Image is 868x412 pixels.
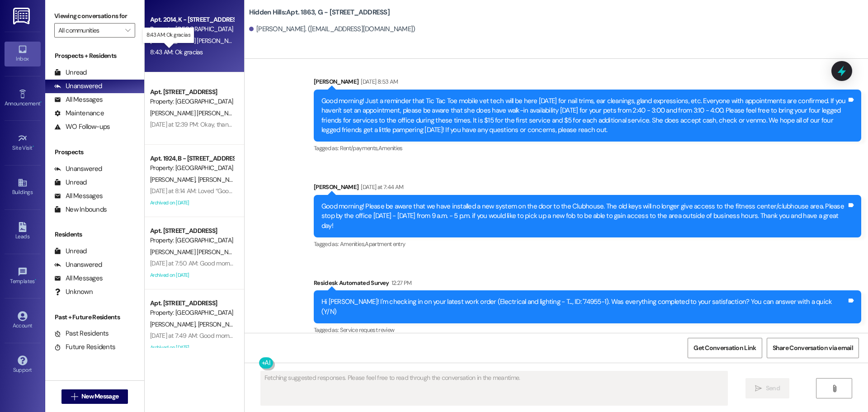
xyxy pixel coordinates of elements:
[54,122,110,132] div: WO Follow-ups
[5,308,41,333] a: Account
[767,338,859,358] button: Share Conversation via email
[149,197,235,208] div: Archived on [DATE]
[321,297,847,317] div: Hi [PERSON_NAME]! I'm checking in on your latest work order (Electrical and lighting - T..., ID: ...
[198,320,243,328] span: [PERSON_NAME]
[150,236,234,245] div: Property: [GEOGRAPHIC_DATA]
[150,248,245,256] span: [PERSON_NAME] [PERSON_NAME]
[688,338,762,358] button: Get Conversation Link
[766,384,780,393] span: Send
[13,8,32,24] img: ResiDesk Logo
[45,147,144,157] div: Prospects
[54,342,115,352] div: Future Residents
[54,178,87,187] div: Unread
[359,77,398,86] div: [DATE] 8:53 AM
[61,389,128,404] button: New Message
[35,277,36,283] span: •
[745,378,789,398] button: Send
[150,15,234,24] div: Apt. 2014, K - [STREET_ADDRESS]
[5,353,41,377] a: Support
[150,298,234,308] div: Apt. [STREET_ADDRESS]
[314,142,861,155] div: Tagged as:
[150,48,203,56] div: 8:43 AM: Ok gracias
[33,143,34,150] span: •
[378,144,403,152] span: Amenities
[314,182,861,195] div: [PERSON_NAME]
[321,96,847,135] div: Good morning! Just a reminder that Tic Tac Toe mobile vet tech will be here [DATE] for nail trims...
[54,164,102,174] div: Unanswered
[198,175,243,184] span: [PERSON_NAME]
[314,77,861,90] div: [PERSON_NAME]
[81,392,118,401] span: New Message
[54,260,102,270] div: Unanswered
[5,175,41,199] a: Buildings
[54,287,93,297] div: Unknown
[45,51,144,61] div: Prospects + Residents
[5,264,41,289] a: Templates •
[5,42,41,66] a: Inbox
[54,9,135,23] label: Viewing conversations for
[40,99,42,105] span: •
[755,385,762,392] i: 
[150,37,242,45] span: [PERSON_NAME] [PERSON_NAME]
[125,27,130,34] i: 
[54,109,104,118] div: Maintenance
[249,8,390,17] b: Hidden Hills: Apt. 1863, G - [STREET_ADDRESS]
[54,81,102,91] div: Unanswered
[150,154,234,163] div: Apt. 1924, B - [STREET_ADDRESS]
[314,237,861,251] div: Tagged as:
[149,270,235,281] div: Archived on [DATE]
[314,278,861,291] div: Residesk Automated Survey
[45,230,144,239] div: Residents
[340,144,378,152] span: Rent/payments ,
[150,226,234,236] div: Apt. [STREET_ADDRESS]
[150,175,198,184] span: [PERSON_NAME]
[249,24,415,34] div: [PERSON_NAME]. ([EMAIL_ADDRESS][DOMAIN_NAME])
[150,308,234,317] div: Property: [GEOGRAPHIC_DATA]
[150,97,234,106] div: Property: [GEOGRAPHIC_DATA]
[54,205,107,214] div: New Inbounds
[314,323,861,336] div: Tagged as:
[150,87,234,97] div: Apt. [STREET_ADDRESS]
[54,95,103,104] div: All Messages
[150,320,198,328] span: [PERSON_NAME]
[389,278,412,288] div: 12:27 PM
[146,31,190,39] p: 8:43 AM: Ok gracias
[321,202,847,231] div: Good morning! Please be aware that we have installed a new system on the door to the Clubhouse. T...
[54,246,87,256] div: Unread
[150,120,292,128] div: [DATE] at 12:39 PM: Okay, thanks! Have a good day too
[54,274,103,283] div: All Messages
[831,385,838,392] i: 
[150,163,234,173] div: Property: [GEOGRAPHIC_DATA]
[150,24,234,34] div: Property: [GEOGRAPHIC_DATA]
[365,240,405,248] span: Apartment entry
[58,23,121,38] input: All communities
[150,109,242,117] span: [PERSON_NAME] [PERSON_NAME]
[54,68,87,77] div: Unread
[340,240,365,248] span: Amenities ,
[45,313,144,322] div: Past + Future Residents
[5,131,41,155] a: Site Visit •
[71,393,78,400] i: 
[54,191,103,201] div: All Messages
[359,182,403,192] div: [DATE] at 7:44 AM
[5,219,41,244] a: Leads
[149,342,235,353] div: Archived on [DATE]
[773,343,853,353] span: Share Conversation via email
[693,343,756,353] span: Get Conversation Link
[340,326,395,334] span: Service request review
[261,371,727,405] textarea: Fetching suggested responses. Please feel free to read through the conversation in the meantime.
[54,329,109,338] div: Past Residents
